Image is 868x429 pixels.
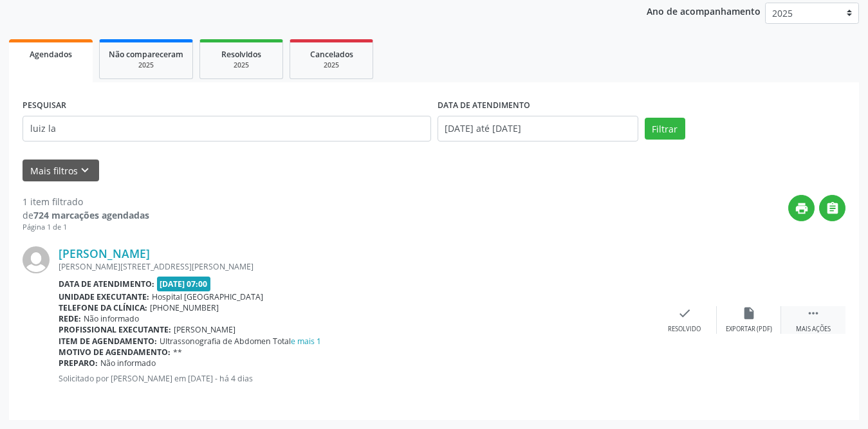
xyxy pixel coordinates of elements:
img: img [23,246,50,273]
div: Resolvido [668,325,701,334]
b: Data de atendimento: [59,278,154,289]
span: [PHONE_NUMBER] [150,302,219,313]
div: 2025 [299,60,364,70]
label: PESQUISAR [23,96,66,116]
b: Profissional executante: [59,324,171,335]
a: e mais 1 [291,336,321,347]
span: Não informado [84,313,139,324]
span: Cancelados [310,49,353,60]
span: [DATE] 07:00 [157,277,211,291]
i: insert_drive_file [742,306,756,320]
p: Solicitado por [PERSON_NAME] em [DATE] - há 4 dias [59,373,652,384]
i: keyboard_arrow_down [78,163,92,178]
span: Não informado [100,358,156,369]
div: [PERSON_NAME][STREET_ADDRESS][PERSON_NAME] [59,261,652,272]
label: DATA DE ATENDIMENTO [438,96,530,116]
input: Selecione um intervalo [438,116,638,141]
b: Rede: [59,313,81,324]
b: Unidade executante: [59,291,149,302]
button: Filtrar [645,118,685,140]
div: 1 item filtrado [23,195,149,208]
div: Mais ações [796,325,831,334]
input: Nome, CNS [23,116,431,141]
span: Resolvidos [221,49,261,60]
i: print [795,201,809,215]
button: print [788,195,815,221]
b: Telefone da clínica: [59,302,147,313]
i:  [826,201,840,215]
strong: 724 marcações agendadas [33,209,149,221]
div: Página 1 de 1 [23,222,149,233]
span: Hospital [GEOGRAPHIC_DATA] [152,291,263,302]
b: Item de agendamento: [59,336,157,347]
div: 2025 [209,60,273,70]
p: Ano de acompanhamento [647,3,761,19]
span: Não compareceram [109,49,183,60]
button:  [819,195,845,221]
span: Ultrassonografia de Abdomen Total [160,336,321,347]
span: [PERSON_NAME] [174,324,235,335]
button: Mais filtroskeyboard_arrow_down [23,160,99,182]
i: check [678,306,692,320]
div: 2025 [109,60,183,70]
b: Motivo de agendamento: [59,347,171,358]
i:  [806,306,820,320]
b: Preparo: [59,358,98,369]
a: [PERSON_NAME] [59,246,150,260]
span: Agendados [30,49,72,60]
div: de [23,208,149,222]
div: Exportar (PDF) [726,325,772,334]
